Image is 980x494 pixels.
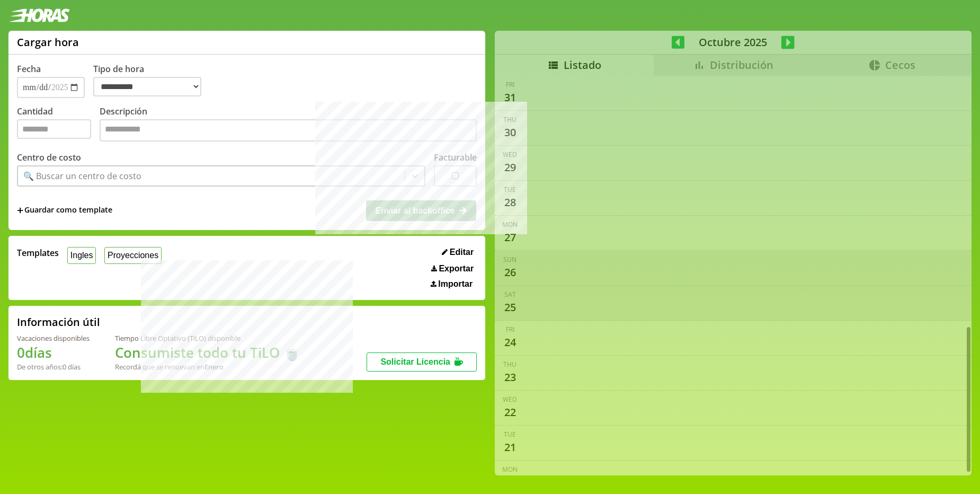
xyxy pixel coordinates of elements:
[23,170,141,182] div: 🔍 Buscar un centro de costo
[93,63,210,98] label: Tipo de hora
[8,8,70,22] img: logotipo
[104,247,162,263] button: Proyecciones
[450,248,474,257] span: Editar
[17,205,23,216] span: +
[100,119,477,142] textarea: Descripción
[439,247,477,258] button: Editar
[428,263,477,274] button: Exportar
[17,343,90,362] h1: 0 días
[204,362,224,372] b: Enero
[17,315,100,329] h2: Información útil
[17,205,112,216] span: +Guardar como template
[17,152,81,163] label: Centro de costo
[438,279,473,289] span: Importar
[17,362,90,372] div: De otros años: 0 días
[439,264,474,274] span: Exportar
[380,357,450,366] span: Solicitar Licencia
[100,105,477,144] label: Descripción
[17,63,41,75] label: Fecha
[367,352,477,372] button: Solicitar Licencia
[115,362,300,372] div: Recordá que se renuevan en
[115,343,300,362] h1: Consumiste todo tu TiLO 🍵
[93,77,201,96] select: Tipo de hora
[17,105,100,144] label: Cantidad
[17,119,91,139] input: Cantidad
[17,35,79,49] h1: Cargar hora
[17,247,59,259] span: Templates
[17,333,90,343] div: Vacaciones disponibles
[115,333,300,343] div: Tiempo Libre Optativo (TiLO) disponible
[434,152,477,163] label: Facturable
[67,247,96,263] button: Ingles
